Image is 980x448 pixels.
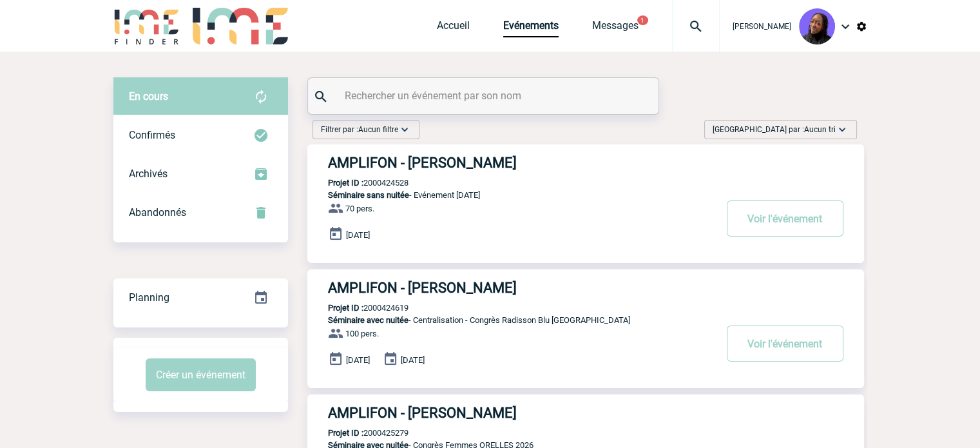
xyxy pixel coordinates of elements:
span: Séminaire avec nuitée [328,315,408,325]
span: Aucun tri [804,125,836,134]
span: [GEOGRAPHIC_DATA] par : [713,123,836,136]
div: Retrouvez ici tous les événements que vous avez décidé d'archiver [113,155,288,193]
span: Abandonnés [129,206,186,219]
a: AMPLIFON - [PERSON_NAME] [307,280,864,296]
img: 131349-0.png [799,8,835,44]
img: IME-Finder [113,8,180,44]
p: 2000424619 [307,303,408,313]
span: Archivés [129,168,168,180]
p: 2000424528 [307,178,408,188]
div: Retrouvez ici tous vos événements annulés [113,193,288,232]
div: Retrouvez ici tous vos événements organisés par date et état d'avancement [113,278,288,317]
b: Projet ID : [328,303,363,313]
input: Rechercher un événement par son nom [341,86,628,105]
span: [DATE] [346,355,370,365]
span: [DATE] [346,230,370,240]
span: 100 pers. [345,329,379,338]
span: Planning [129,291,169,304]
h3: AMPLIFON - [PERSON_NAME] [328,405,715,421]
a: Accueil [437,19,470,37]
a: Evénements [503,19,559,37]
a: Messages [592,19,639,37]
span: [DATE] [401,355,425,365]
a: Planning [113,278,288,316]
span: En cours [129,90,168,102]
button: 1 [637,15,648,25]
button: Créer un événement [146,358,256,391]
b: Projet ID : [328,428,363,438]
span: [PERSON_NAME] [733,22,791,31]
a: AMPLIFON - [PERSON_NAME] [307,155,864,171]
button: Voir l'événement [727,200,843,237]
p: 2000425279 [307,428,408,438]
div: Retrouvez ici tous vos évènements avant confirmation [113,77,288,116]
h3: AMPLIFON - [PERSON_NAME] [328,155,715,171]
p: - Centralisation - Congrès Radisson Blu [GEOGRAPHIC_DATA] [307,315,715,325]
button: Voir l'événement [727,326,843,362]
img: baseline_expand_more_white_24dp-b.png [398,123,411,136]
span: Séminaire sans nuitée [328,190,409,200]
span: Confirmés [129,129,175,141]
b: Projet ID : [328,178,363,188]
span: 70 pers. [345,204,374,213]
img: baseline_expand_more_white_24dp-b.png [836,123,849,136]
h3: AMPLIFON - [PERSON_NAME] [328,280,715,296]
span: Filtrer par : [321,123,398,136]
p: - Evénement [DATE] [307,190,715,200]
a: AMPLIFON - [PERSON_NAME] [307,405,864,421]
span: Aucun filtre [358,125,398,134]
